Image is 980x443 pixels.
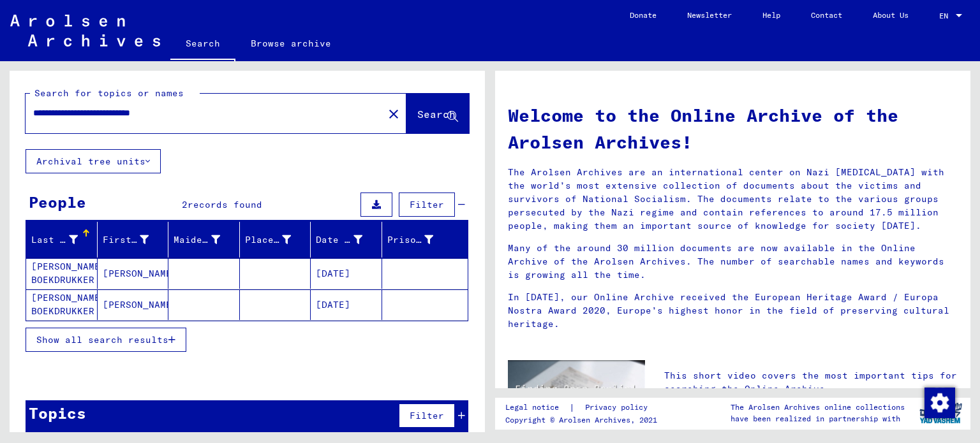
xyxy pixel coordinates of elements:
p: The Arolsen Archives are an international center on Nazi [MEDICAL_DATA] with the world’s most ext... [508,166,958,233]
div: Last Name [31,229,97,250]
mat-cell: [PERSON_NAME] BOEKDRUKKER [26,289,98,320]
mat-header-cell: Prisoner # [382,222,468,258]
span: 2 [182,199,188,210]
div: Place of Birth [245,233,292,247]
img: video.jpg [508,360,645,435]
div: Prisoner # [387,233,434,247]
mat-cell: [PERSON_NAME] [98,289,169,320]
mat-icon: close [386,106,401,122]
mat-cell: [DATE] [311,289,382,320]
span: Filter [410,410,444,421]
p: have been realized in partnership with [731,413,905,425]
mat-label: Search for topics or names [34,87,184,99]
a: Search [170,28,235,61]
div: First Name [103,229,168,250]
mat-header-cell: Last Name [26,222,98,258]
div: Topics [29,402,86,425]
div: Maiden Name [174,229,239,250]
div: | [505,401,663,414]
p: The Arolsen Archives online collections [731,402,905,413]
mat-header-cell: First Name [98,222,169,258]
p: This short video covers the most important tips for searching the Online Archive. [664,369,958,396]
button: Search [406,94,469,133]
div: People [29,191,86,214]
span: Filter [410,199,444,210]
div: Maiden Name [174,233,220,247]
a: Browse archive [235,28,346,59]
div: First Name [103,233,149,247]
span: EN [939,11,953,20]
a: Privacy policy [575,401,663,414]
img: yv_logo.png [917,397,965,429]
p: In [DATE], our Online Archive received the European Heritage Award / Europa Nostra Award 2020, Eu... [508,291,958,331]
a: Legal notice [505,401,569,414]
img: Change consent [924,388,955,418]
button: Clear [381,101,406,126]
button: Filter [399,192,455,217]
mat-cell: [DATE] [311,258,382,289]
p: Many of the around 30 million documents are now available in the Online Archive of the Arolsen Ar... [508,242,958,282]
div: Date of Birth [316,229,382,250]
mat-cell: [PERSON_NAME] [98,258,169,289]
p: Copyright © Arolsen Archives, 2021 [505,414,663,426]
div: Place of Birth [245,229,311,250]
button: Filter [399,403,455,428]
h1: Welcome to the Online Archive of the Arolsen Archives! [508,102,958,156]
mat-header-cell: Place of Birth [240,222,311,258]
span: Search [417,108,456,120]
mat-header-cell: Date of Birth [311,222,382,258]
button: Archival tree units [26,149,161,173]
button: Show all search results [26,328,186,352]
div: Prisoner # [387,229,453,250]
span: records found [188,199,262,210]
div: Change consent [924,387,954,418]
mat-cell: [PERSON_NAME] BOEKDRUKKER [26,258,98,289]
img: Arolsen_neg.svg [10,15,160,47]
div: Date of Birth [316,233,362,247]
div: Last Name [31,233,78,247]
mat-header-cell: Maiden Name [168,222,240,258]
span: Show all search results [36,334,168,345]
